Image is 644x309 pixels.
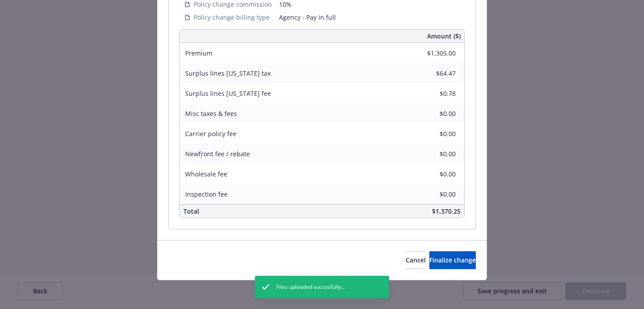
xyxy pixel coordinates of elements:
[406,251,426,269] button: Cancel
[185,170,227,178] span: Wholesale fee
[403,87,461,100] input: 0.00
[185,89,271,98] span: Surplus lines [US_STATE] fee
[185,150,250,158] span: Newfront fee / rebate
[403,167,461,181] input: 0.00
[429,256,476,264] span: Finalize change
[276,283,345,291] span: Files uploaded succesfully...
[406,256,426,264] span: Cancel
[185,129,237,138] span: Carrier policy fee
[403,147,461,161] input: 0.00
[403,127,461,141] input: 0.00
[427,31,461,41] span: Amount ($)
[403,67,461,80] input: 0.00
[183,207,199,215] span: Total
[185,109,237,118] span: Misc taxes & fees
[403,107,461,120] input: 0.00
[194,13,270,22] span: Policy change billing type
[185,49,212,57] span: Premium
[429,251,476,269] button: Finalize change
[403,188,461,201] input: 0.00
[432,207,461,215] span: $1,370.25
[185,69,271,77] span: Surplus lines [US_STATE] tax
[279,13,459,22] span: Agency - Pay in full
[185,190,228,198] span: Inspection fee
[403,47,461,60] input: 0.00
